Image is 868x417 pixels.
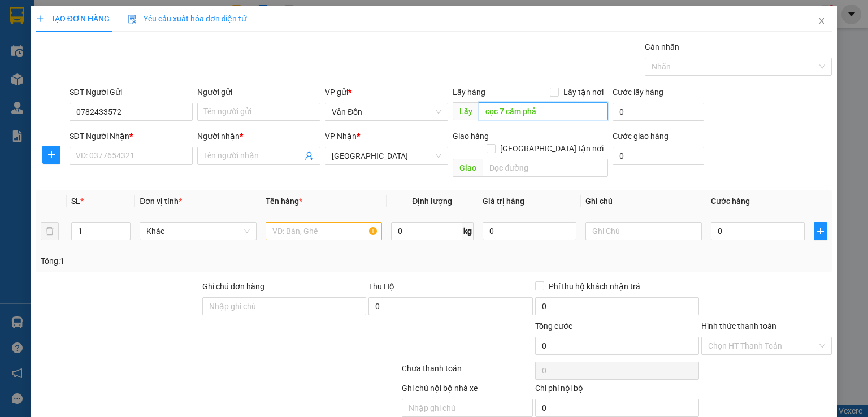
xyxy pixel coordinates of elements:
[483,197,524,206] span: Giá trị hàng
[483,159,608,177] input: Dọc đường
[585,222,702,240] input: Ghi Chú
[453,88,485,97] span: Lấy hàng
[41,255,336,267] div: Tổng: 1
[535,322,572,331] span: Tổng cước
[36,14,110,23] span: TẠO ĐƠN HÀNG
[535,382,699,399] div: Chi phí nội bộ
[817,16,826,25] span: close
[559,86,608,98] span: Lấy tận nơi
[453,132,489,141] span: Giao hàng
[325,86,448,98] div: VP gửi
[70,86,193,98] div: SĐT Người Gửi
[128,14,247,23] span: Yêu cầu xuất hóa đơn điện tử
[613,103,704,121] input: Cước lấy hàng
[453,159,483,177] span: Giao
[70,130,193,142] div: SĐT Người Nhận
[266,222,382,240] input: VD: Bàn, Ghế
[479,102,608,120] input: Dọc đường
[402,382,532,399] div: Ghi chú nội bộ nhà xe
[202,297,366,315] input: Ghi chú đơn hàng
[368,282,394,291] span: Thu Hộ
[496,142,608,155] span: [GEOGRAPHIC_DATA] tận nơi
[146,223,249,240] span: Khác
[36,15,44,23] span: plus
[711,197,750,206] span: Cước hàng
[71,197,80,206] span: SL
[544,280,645,293] span: Phí thu hộ khách nhận trả
[412,197,452,206] span: Định lượng
[140,197,182,206] span: Đơn vị tính
[462,222,474,240] span: kg
[202,282,264,291] label: Ghi chú đơn hàng
[453,102,479,120] span: Lấy
[325,132,357,141] span: VP Nhận
[332,147,441,164] span: Hà Nội
[305,151,314,160] span: user-add
[581,190,706,212] th: Ghi chú
[197,130,320,142] div: Người nhận
[43,150,60,159] span: plus
[402,399,532,417] input: Nhập ghi chú
[401,362,533,382] div: Chưa thanh toán
[701,322,776,331] label: Hình thức thanh toán
[613,132,669,141] label: Cước giao hàng
[332,103,441,120] span: Vân Đồn
[128,15,137,24] img: icon
[613,147,704,165] input: Cước giao hàng
[42,146,60,164] button: plus
[814,227,827,236] span: plus
[613,88,663,97] label: Cước lấy hàng
[266,197,302,206] span: Tên hàng
[41,222,59,240] button: delete
[814,222,827,240] button: plus
[483,222,576,240] input: 0
[645,42,679,51] label: Gán nhãn
[806,6,837,37] button: Close
[197,86,320,98] div: Người gửi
